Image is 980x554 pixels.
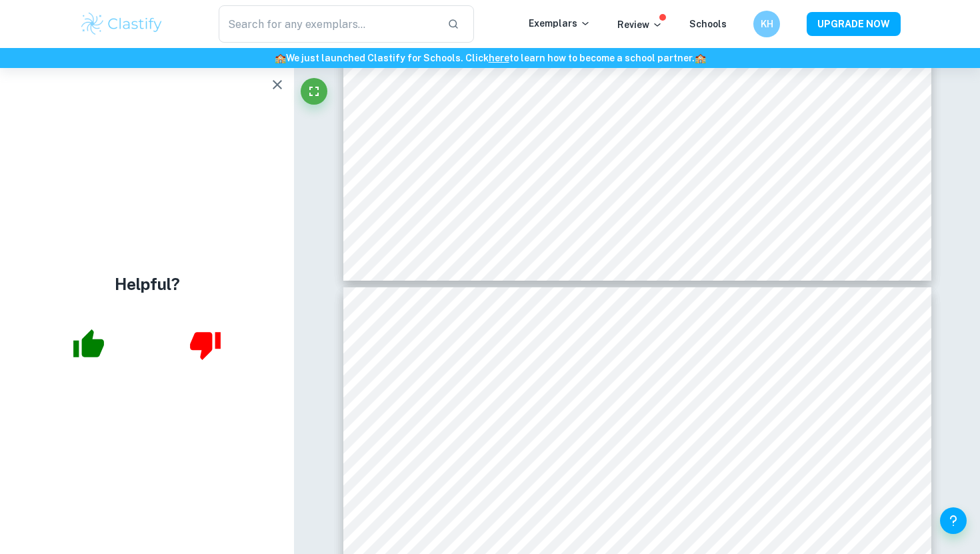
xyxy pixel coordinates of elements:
button: Help and Feedback [940,507,967,534]
a: Schools [689,19,727,29]
p: Review [617,17,663,32]
span: 🏫 [275,53,286,63]
button: UPGRADE NOW [807,12,901,36]
button: Fullscreen [301,78,327,105]
a: here [489,53,509,63]
h4: Helpful? [115,272,180,296]
h6: We just launched Clastify for Schools. Click to learn how to become a school partner. [3,51,977,65]
p: Exemplars [529,16,591,31]
button: KH [753,11,780,37]
h6: KH [759,17,775,31]
span: 🏫 [695,53,706,63]
input: Search for any exemplars... [219,5,437,43]
img: Clastify logo [79,11,164,37]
